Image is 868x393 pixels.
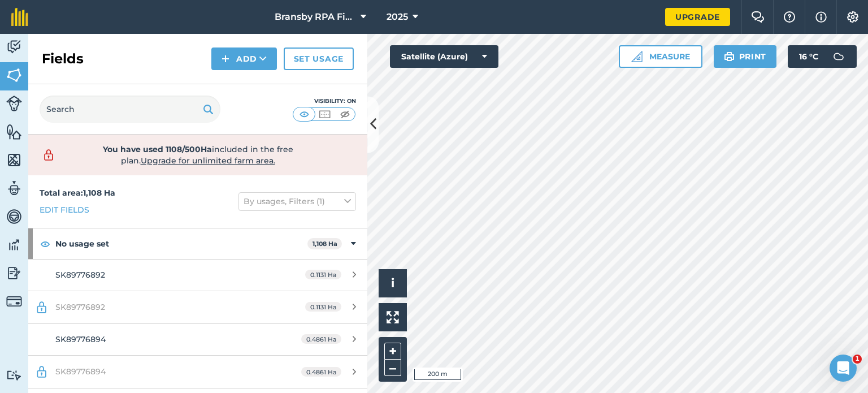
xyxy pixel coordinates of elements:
img: svg+xml;base64,PD94bWwgdmVyc2lvbj0iMS4wIiBlbmNvZGluZz0idXRmLTgiPz4KPCEtLSBHZW5lcmF0b3I6IEFkb2JlIE... [6,265,22,282]
button: Satellite (Azure) [390,45,498,68]
img: svg+xml;base64,PHN2ZyB4bWxucz0iaHR0cDovL3d3dy53My5vcmcvMjAwMC9zdmciIHdpZHRoPSIxNyIgaGVpZ2h0PSIxNy... [815,10,827,24]
img: svg+xml;base64,PD94bWwgdmVyc2lvbj0iMS4wIiBlbmNvZGluZz0idXRmLTgiPz4KPCEtLSBHZW5lcmF0b3I6IEFkb2JlIE... [6,208,22,225]
div: Visibility: On [293,97,356,106]
img: svg+xml;base64,PHN2ZyB4bWxucz0iaHR0cDovL3d3dy53My5vcmcvMjAwMC9zdmciIHdpZHRoPSIxOSIgaGVpZ2h0PSIyNC... [724,50,735,63]
span: SK89776894 [55,366,106,377]
span: Bransby RPA Field Numbers [275,10,356,24]
span: 1 [853,355,862,364]
span: 0.1131 Ha [305,302,341,312]
span: SK89776892 [55,270,105,280]
img: svg+xml;base64,PHN2ZyB4bWxucz0iaHR0cDovL3d3dy53My5vcmcvMjAwMC9zdmciIHdpZHRoPSI1NiIgaGVpZ2h0PSI2MC... [6,67,22,84]
a: You have used 1108/500Haincluded in the free plan.Upgrade for unlimited farm area. [37,144,358,166]
input: Search [40,96,220,123]
span: included in the free plan . [77,144,318,166]
span: Upgrade for unlimited farm area. [141,156,275,166]
button: 16 °C [788,45,857,68]
strong: 1,108 Ha [313,240,337,248]
img: svg+xml;base64,PHN2ZyB4bWxucz0iaHR0cDovL3d3dy53My5vcmcvMjAwMC9zdmciIHdpZHRoPSI1MCIgaGVpZ2h0PSI0MC... [318,109,332,120]
img: svg+xml;base64,PD94bWwgdmVyc2lvbj0iMS4wIiBlbmNvZGluZz0idXRmLTgiPz4KPCEtLSBHZW5lcmF0b3I6IEFkb2JlIE... [6,96,22,111]
a: SK897768940.4861 Ha [28,324,367,355]
a: Set usage [284,47,354,70]
img: Two speech bubbles overlapping with the left bubble in the forefront [751,11,765,23]
div: No usage set1,108 Ha [28,228,367,259]
img: svg+xml;base64,PD94bWwgdmVyc2lvbj0iMS4wIiBlbmNvZGluZz0idXRmLTgiPz4KPCEtLSBHZW5lcmF0b3I6IEFkb2JlIE... [6,38,22,55]
span: 0.4861 Ha [301,334,341,344]
iframe: Intercom live chat [830,355,857,382]
button: By usages, Filters (1) [238,192,356,210]
span: 16 ° C [799,45,818,68]
img: svg+xml;base64,PD94bWwgdmVyc2lvbj0iMS4wIiBlbmNvZGluZz0idXRmLTgiPz4KPCEtLSBHZW5lcmF0b3I6IEFkb2JlIE... [6,370,22,381]
img: Ruler icon [631,51,643,62]
button: Print [714,45,777,68]
button: + [384,343,401,360]
button: Measure [619,45,702,68]
img: A cog icon [846,11,860,23]
span: i [391,276,394,290]
a: Upgrade [665,8,730,26]
img: A question mark icon [783,11,796,23]
h2: Fields [42,50,84,68]
button: Add [211,47,277,70]
button: – [384,360,401,376]
span: 0.1131 Ha [305,270,341,279]
a: SK897768920.1131 Ha [28,291,367,324]
img: Four arrows, one pointing top left, one top right, one bottom right and the last bottom left [387,311,399,323]
img: svg+xml;base64,PD94bWwgdmVyc2lvbj0iMS4wIiBlbmNvZGluZz0idXRmLTgiPz4KPCEtLSBHZW5lcmF0b3I6IEFkb2JlIE... [827,45,850,68]
a: SK897768940.4861 Ha [28,356,367,388]
img: svg+xml;base64,PD94bWwgdmVyc2lvbj0iMS4wIiBlbmNvZGluZz0idXRmLTgiPz4KPCEtLSBHZW5lcmF0b3I6IEFkb2JlIE... [6,293,22,309]
strong: Total area : 1,108 Ha [40,188,115,198]
img: svg+xml;base64,PHN2ZyB4bWxucz0iaHR0cDovL3d3dy53My5vcmcvMjAwMC9zdmciIHdpZHRoPSI1MCIgaGVpZ2h0PSI0MC... [338,109,352,120]
img: svg+xml;base64,PD94bWwgdmVyc2lvbj0iMS4wIiBlbmNvZGluZz0idXRmLTgiPz4KPCEtLSBHZW5lcmF0b3I6IEFkb2JlIE... [6,180,22,197]
span: 0.4861 Ha [301,367,341,377]
img: svg+xml;base64,PHN2ZyB4bWxucz0iaHR0cDovL3d3dy53My5vcmcvMjAwMC9zdmciIHdpZHRoPSI1NiIgaGVpZ2h0PSI2MC... [6,152,22,169]
img: svg+xml;base64,PD94bWwgdmVyc2lvbj0iMS4wIiBlbmNvZGluZz0idXRmLTgiPz4KPCEtLSBHZW5lcmF0b3I6IEFkb2JlIE... [6,236,22,253]
img: svg+xml;base64,PHN2ZyB4bWxucz0iaHR0cDovL3d3dy53My5vcmcvMjAwMC9zdmciIHdpZHRoPSIxNCIgaGVpZ2h0PSIyNC... [222,52,229,66]
img: svg+xml;base64,PHN2ZyB4bWxucz0iaHR0cDovL3d3dy53My5vcmcvMjAwMC9zdmciIHdpZHRoPSI1NiIgaGVpZ2h0PSI2MC... [6,123,22,140]
a: SK897768920.1131 Ha [28,260,367,290]
span: 2025 [387,10,408,24]
span: SK89776894 [55,334,106,344]
img: svg+xml;base64,PHN2ZyB4bWxucz0iaHR0cDovL3d3dy53My5vcmcvMjAwMC9zdmciIHdpZHRoPSI1MCIgaGVpZ2h0PSI0MC... [297,109,311,120]
button: i [379,269,407,297]
img: svg+xml;base64,PHN2ZyB4bWxucz0iaHR0cDovL3d3dy53My5vcmcvMjAwMC9zdmciIHdpZHRoPSIxOCIgaGVpZ2h0PSIyNC... [40,237,50,251]
img: svg+xml;base64,PHN2ZyB4bWxucz0iaHR0cDovL3d3dy53My5vcmcvMjAwMC9zdmciIHdpZHRoPSIxOSIgaGVpZ2h0PSIyNC... [203,102,214,116]
a: Edit fields [40,204,89,216]
img: fieldmargin Logo [11,8,28,26]
span: SK89776892 [55,302,105,312]
strong: No usage set [55,228,307,259]
strong: You have used 1108/500Ha [103,144,212,154]
img: svg+xml;base64,PD94bWwgdmVyc2lvbj0iMS4wIiBlbmNvZGluZz0idXRmLTgiPz4KPCEtLSBHZW5lcmF0b3I6IEFkb2JlIE... [37,148,60,162]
